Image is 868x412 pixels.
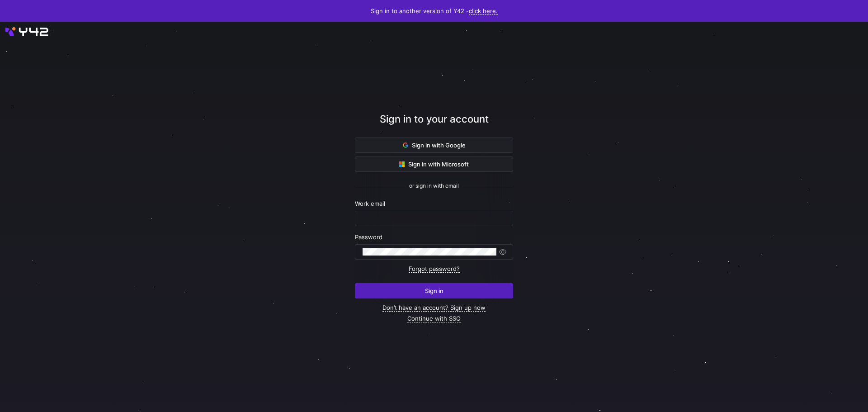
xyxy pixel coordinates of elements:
[355,283,513,298] button: Sign in
[355,200,385,207] span: Work email
[382,304,486,312] a: Don’t have an account? Sign up now
[403,142,466,149] span: Sign in with Google
[355,137,513,153] button: Sign in with Google
[407,315,461,322] a: Continue with SSO
[469,7,498,15] a: click here.
[409,183,459,189] span: or sign in with email
[409,265,460,273] a: Forgot password?
[355,156,513,172] button: Sign in with Microsoft
[425,287,443,294] span: Sign in
[355,233,382,241] span: Password
[399,161,469,168] span: Sign in with Microsoft
[355,112,513,137] div: Sign in to your account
